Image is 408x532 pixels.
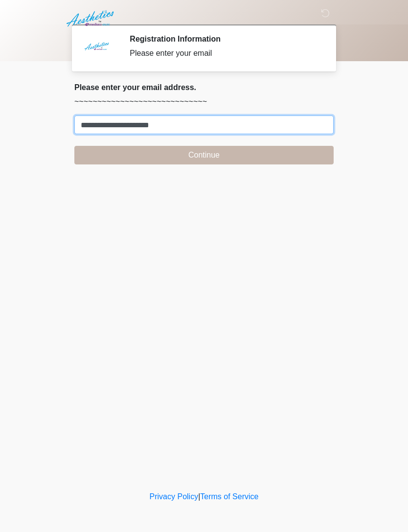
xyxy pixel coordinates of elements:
img: Agent Avatar [82,34,111,64]
div: Please enter your email [130,47,319,59]
a: | [198,492,200,501]
p: ~~~~~~~~~~~~~~~~~~~~~~~~~~~~~ [74,96,334,108]
a: Terms of Service [200,492,258,501]
h2: Please enter your email address. [74,83,334,92]
a: Privacy Policy [150,492,199,501]
img: Aesthetics by Emediate Cure Logo [65,7,118,30]
button: Continue [74,146,334,164]
h2: Registration Information [130,34,319,44]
